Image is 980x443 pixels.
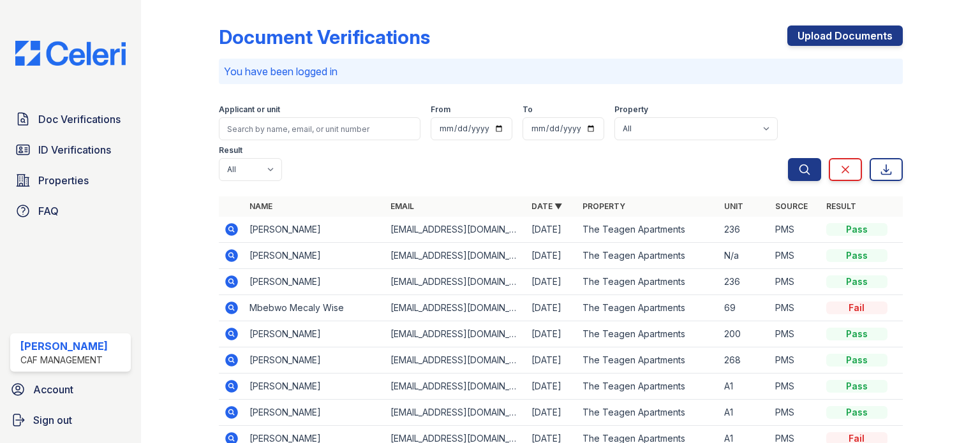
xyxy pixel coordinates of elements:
[826,249,887,262] div: Pass
[826,406,887,419] div: Pass
[385,374,526,400] td: [EMAIL_ADDRESS][DOMAIN_NAME]
[826,354,887,367] div: Pass
[224,64,898,79] p: You have been logged in
[219,145,242,156] label: Result
[5,377,136,402] a: Account
[10,106,131,132] a: Doc Verifications
[385,347,526,374] td: [EMAIL_ADDRESS][DOMAIN_NAME]
[10,137,131,163] a: ID Verifications
[577,243,718,269] td: The Teagen Apartments
[583,201,625,211] a: Property
[526,217,577,243] td: [DATE]
[577,347,718,374] td: The Teagen Apartments
[526,400,577,426] td: [DATE]
[431,105,450,115] label: From
[719,269,770,295] td: 236
[826,301,887,314] div: Fail
[385,269,526,295] td: [EMAIL_ADDRESS][DOMAIN_NAME]
[20,354,108,367] div: CAF Management
[719,217,770,243] td: 236
[826,328,887,340] div: Pass
[577,217,718,243] td: The Teagen Apartments
[526,374,577,400] td: [DATE]
[719,400,770,426] td: A1
[719,321,770,347] td: 200
[770,295,821,321] td: PMS
[219,117,420,140] input: Search by name, email, or unit number
[770,269,821,295] td: PMS
[244,217,385,243] td: [PERSON_NAME]
[719,295,770,321] td: 69
[219,105,280,115] label: Applicant or unit
[577,295,718,321] td: The Teagen Apartments
[385,217,526,243] td: [EMAIL_ADDRESS][DOMAIN_NAME]
[614,105,648,115] label: Property
[770,374,821,400] td: PMS
[385,321,526,347] td: [EMAIL_ADDRESS][DOMAIN_NAME]
[577,374,718,400] td: The Teagen Apartments
[770,347,821,374] td: PMS
[770,400,821,426] td: PMS
[249,201,272,211] a: Name
[38,203,59,219] span: FAQ
[38,142,111,157] span: ID Verifications
[385,400,526,426] td: [EMAIL_ADDRESS][DOMAIN_NAME]
[244,321,385,347] td: [PERSON_NAME]
[219,25,430,48] div: Document Verifications
[577,269,718,295] td: The Teagen Apartments
[244,347,385,374] td: [PERSON_NAME]
[826,275,887,288] div: Pass
[526,321,577,347] td: [DATE]
[244,243,385,269] td: [PERSON_NAME]
[385,243,526,269] td: [EMAIL_ADDRESS][DOMAIN_NAME]
[5,41,136,66] img: CE_Logo_Blue-a8612792a0a2168367f1c8372b55b34899dd931a85d93a1a3d3e32e68fde9ad4.png
[724,201,743,211] a: Unit
[526,243,577,269] td: [DATE]
[770,321,821,347] td: PMS
[719,243,770,269] td: N/a
[390,201,414,211] a: Email
[577,321,718,347] td: The Teagen Apartments
[5,407,136,433] a: Sign out
[38,173,89,188] span: Properties
[523,105,533,115] label: To
[33,412,72,428] span: Sign out
[10,168,131,193] a: Properties
[826,223,887,236] div: Pass
[385,295,526,321] td: [EMAIL_ADDRESS][DOMAIN_NAME]
[10,198,131,224] a: FAQ
[244,400,385,426] td: [PERSON_NAME]
[38,112,121,127] span: Doc Verifications
[526,347,577,374] td: [DATE]
[526,269,577,295] td: [DATE]
[770,243,821,269] td: PMS
[33,382,73,397] span: Account
[526,295,577,321] td: [DATE]
[20,338,108,354] div: [PERSON_NAME]
[826,380,887,393] div: Pass
[826,201,856,211] a: Result
[775,201,808,211] a: Source
[719,374,770,400] td: A1
[770,217,821,243] td: PMS
[787,25,903,46] a: Upload Documents
[244,374,385,400] td: [PERSON_NAME]
[244,295,385,321] td: Mbebwo Mecaly Wise
[244,269,385,295] td: [PERSON_NAME]
[577,400,718,426] td: The Teagen Apartments
[719,347,770,374] td: 268
[531,201,562,211] a: Date ▼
